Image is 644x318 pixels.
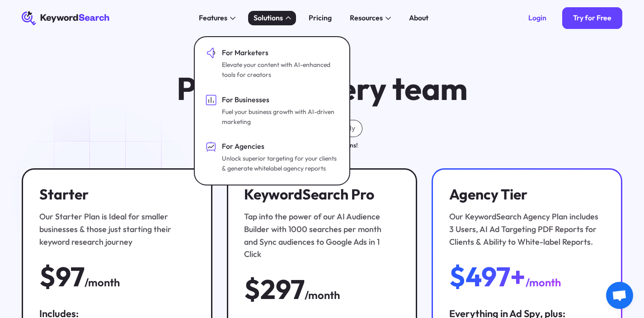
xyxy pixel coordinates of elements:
[222,95,337,105] div: For Businesses
[306,68,468,108] span: every team
[526,274,561,291] div: /month
[39,210,190,248] div: Our Starter Plan is Ideal for smaller businesses & those just starting their keyword research jou...
[222,141,337,152] div: For Agencies
[309,13,332,24] div: Pricing
[449,210,600,248] div: Our KeywordSearch Agency Plan includes 3 Users, AI Ad Targeting PDF Reports for Clients & Ability...
[528,14,546,23] div: Login
[404,11,434,25] a: About
[573,14,611,23] div: Try for Free
[200,43,344,85] a: For MarketersElevate your content with AI-enhanced tools for creators
[562,7,622,29] a: Try for Free
[449,186,600,203] h3: Agency Tier
[244,186,395,203] h3: KeywordSearch Pro
[350,13,383,24] div: Resources
[85,274,120,291] div: /month
[200,89,344,132] a: For BusinessesFuel your business growth with AI-driven marketing
[199,13,227,24] div: Features
[39,186,190,203] h3: Starter
[244,210,395,261] div: Tap into the power of our AI Audience Builder with 1000 searches per month and Sync audiences to ...
[222,107,337,127] div: Fuel your business growth with AI-driven marketing
[606,282,633,309] a: Open chat
[200,136,344,179] a: For AgenciesUnlock superior targeting for your clients & generate whitelabel agency reports
[303,11,337,25] a: Pricing
[409,13,428,24] div: About
[177,72,468,105] h1: Plans for
[39,262,85,291] div: $97
[194,36,350,185] nav: Solutions
[222,47,337,58] div: For Marketers
[449,262,526,291] div: $497+
[244,275,305,304] div: $297
[254,13,283,24] div: Solutions
[222,60,337,80] div: Elevate your content with AI-enhanced tools for creators
[517,7,557,29] a: Login
[305,287,340,304] div: /month
[222,154,337,174] div: Unlock superior targeting for your clients & generate whitelabel agency reports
